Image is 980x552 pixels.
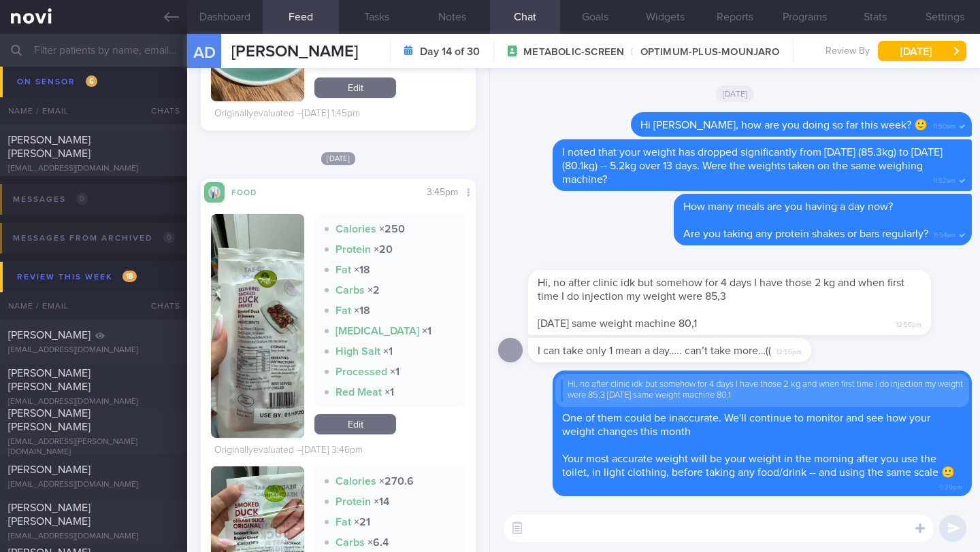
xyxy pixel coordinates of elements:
span: 11:54am [934,227,955,240]
div: Food [225,186,279,197]
strong: × 250 [379,224,405,235]
strong: × 18 [354,264,370,275]
span: One of them could be inaccurate. We'll continue to monitor and see how your weight changes this m... [562,413,930,437]
div: Messages from Archived [10,229,178,247]
span: 18 [122,271,137,282]
span: I can take only 1 mean a day….. can’t take more…(( [538,345,771,356]
span: [PERSON_NAME] [231,44,358,60]
span: [PERSON_NAME] [8,464,91,475]
strong: × 2 [367,285,380,296]
span: 0 [163,232,175,243]
span: [DATE] [716,86,755,102]
strong: [MEDICAL_DATA] [336,326,419,337]
span: [PERSON_NAME] [8,97,91,107]
strong: Day 14 of 30 [420,45,480,58]
div: [EMAIL_ADDRESS][DOMAIN_NAME] [8,345,179,356]
strong: Calories [336,476,376,487]
strong: High Salt [336,346,380,357]
div: Originally evaluated – [DATE] 1:45pm [214,108,360,120]
span: Hi, no after clinic idk but somehow for 4 days I have those 2 kg and when first time I do injecti... [538,277,904,302]
span: Are you taking any protein shakes or bars regularly? [683,228,928,239]
span: [PERSON_NAME] [PERSON_NAME] [8,502,91,527]
strong: × 270.6 [379,476,414,487]
strong: Protein [336,244,371,255]
div: Chats [133,292,187,320]
strong: × 6.4 [367,537,389,548]
strong: × 1 [422,326,431,337]
strong: Calories [336,224,376,235]
span: [PERSON_NAME] [PERSON_NAME] [8,368,91,392]
div: AD [179,26,230,78]
span: 5:29pm [939,479,962,492]
span: 11:50am [933,118,955,131]
strong: × 18 [354,305,370,316]
span: METABOLIC-SCREEN [523,46,624,59]
strong: Fat [336,305,351,316]
span: 0 [76,193,88,205]
div: Originally evaluated – [DATE] 3:46pm [214,445,363,457]
div: [EMAIL_ADDRESS][DOMAIN_NAME] [8,397,179,407]
strong: × 14 [374,496,389,507]
span: [DATE] [321,152,355,165]
strong: × 1 [390,366,399,377]
span: [DATE] same weight machine 80,1 [538,318,697,329]
span: Your most accurate weight will be your weight in the morning after you use the toilet, in light c... [562,453,955,478]
span: [PERSON_NAME] [PERSON_NAME] [8,408,91,432]
a: Edit [314,414,396,434]
strong: Fat [336,517,351,528]
span: 12:56pm [896,317,921,330]
div: [EMAIL_ADDRESS][DOMAIN_NAME] [8,480,179,490]
span: 11:52am [933,173,955,186]
div: [EMAIL_ADDRESS][DOMAIN_NAME] [8,164,179,174]
button: [DATE] [878,41,966,61]
a: Edit [314,77,396,98]
strong: Protein [336,496,371,507]
span: Hi [PERSON_NAME], how are you doing so far this week? 🙂 [640,120,928,131]
div: Review this week [14,268,140,286]
div: [EMAIL_ADDRESS][DOMAIN_NAME] [8,67,179,77]
span: Review By [826,46,870,58]
strong: Carbs [336,537,365,548]
span: How many meals are you having a day now? [683,201,893,212]
span: [PERSON_NAME] [PERSON_NAME] [8,135,91,159]
span: [PERSON_NAME] [8,330,91,341]
strong: Fat [336,264,351,275]
div: [EMAIL_ADDRESS][PERSON_NAME][DOMAIN_NAME] [8,437,179,458]
strong: × 1 [385,387,394,398]
div: Hi, no after clinic idk but somehow for 4 days I have those 2 kg and when first time I do injecti... [561,379,964,402]
span: 3:45pm [427,188,458,197]
div: [EMAIL_ADDRESS][DOMAIN_NAME] [8,532,179,542]
span: I noted that your weight has dropped significantly from [DATE] (85.3kg) to [DATE] (80.1kg) -- 5.2... [562,147,943,185]
div: [EMAIL_ADDRESS][DOMAIN_NAME] [8,112,179,122]
strong: × 21 [354,517,370,528]
strong: × 20 [374,244,393,255]
span: OPTIMUM-PLUS-MOUNJARO [624,46,779,59]
strong: × 1 [383,346,393,357]
div: Messages [10,190,91,209]
strong: Red Meat [336,387,382,398]
span: 12:56pm [777,344,802,357]
strong: Processed [336,366,387,377]
strong: Carbs [336,285,365,296]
